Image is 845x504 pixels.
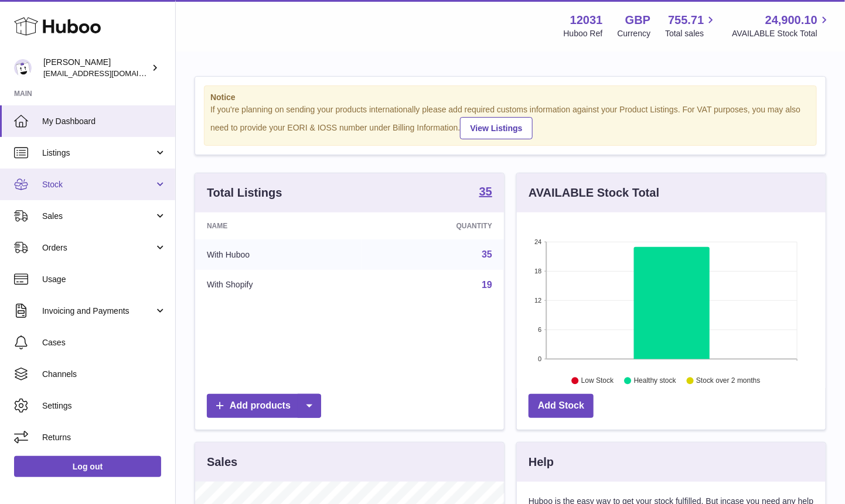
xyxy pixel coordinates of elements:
span: Invoicing and Payments [42,306,154,317]
span: Listings [42,148,154,159]
a: 24,900.10 AVAILABLE Stock Total [732,12,831,39]
text: 0 [538,355,541,362]
span: Sales [42,211,154,222]
h3: Total Listings [207,185,282,201]
td: With Huboo [195,239,362,270]
text: 12 [534,297,541,304]
span: Cases [42,337,166,348]
a: 19 [482,280,492,290]
a: 35 [482,249,492,259]
th: Quantity [362,212,504,239]
span: Channels [42,369,166,380]
text: Stock over 2 months [696,376,760,385]
a: Log out [14,456,161,477]
span: My Dashboard [42,116,166,127]
a: View Listings [460,117,532,139]
text: Healthy stock [634,376,677,385]
div: Currency [618,28,651,39]
a: 35 [479,186,492,200]
span: Orders [42,242,154,253]
h3: Sales [207,454,237,470]
a: Add products [207,394,321,418]
th: Name [195,212,362,239]
h3: AVAILABLE Stock Total [529,185,659,201]
div: [PERSON_NAME] [43,57,149,79]
span: 24,900.10 [765,12,817,28]
strong: 12031 [570,12,603,28]
td: With Shopify [195,270,362,300]
span: Total sales [665,28,717,39]
text: Low Stock [581,376,614,385]
div: Huboo Ref [564,28,603,39]
span: Returns [42,432,166,443]
img: admin@makewellforyou.com [14,59,32,77]
span: Stock [42,179,154,190]
span: Usage [42,274,166,285]
a: Add Stock [529,394,594,418]
a: 755.71 Total sales [665,12,717,39]
text: 18 [534,268,541,275]
text: 24 [534,238,541,245]
span: Settings [42,400,166,412]
span: [EMAIL_ADDRESS][DOMAIN_NAME] [43,68,172,78]
strong: GBP [625,12,650,28]
strong: Notice [210,92,810,103]
h3: Help [529,454,554,470]
div: If you're planning on sending your products internationally please add required customs informati... [210,104,810,139]
span: AVAILABLE Stock Total [732,28,831,39]
span: 755.71 [668,12,704,28]
strong: 35 [479,186,492,197]
text: 6 [538,326,541,333]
